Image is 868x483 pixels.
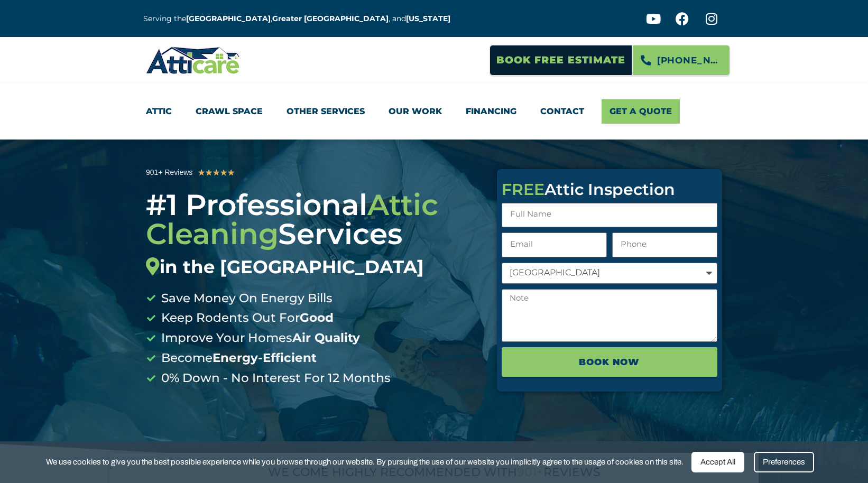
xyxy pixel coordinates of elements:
[198,166,205,180] i: ★
[186,14,271,23] a: [GEOGRAPHIC_DATA]
[292,330,360,345] b: Air Quality
[540,99,584,124] a: Contact
[579,353,640,371] span: BOOK NOW
[213,350,317,365] b: Energy-Efficient
[287,99,365,124] a: Other Services
[46,456,684,469] span: We use cookies to give you the best possible experience while you browse through our website. By ...
[754,452,814,472] div: Preferences
[159,328,360,348] span: Improve Your Homes
[146,99,722,124] nav: Menu
[146,166,192,179] div: 901+ Reviews
[213,166,220,180] i: ★
[227,166,235,180] i: ★
[159,348,317,368] span: Become
[490,45,632,76] a: Book Free Estimate
[143,13,458,25] p: Serving the , , and
[205,166,213,180] i: ★
[196,99,263,124] a: Crawl Space
[146,190,481,278] div: #1 Professional Services
[502,180,544,199] span: FREE
[496,50,625,70] span: Book Free Estimate
[657,51,722,69] span: [PHONE_NUMBER]
[146,256,481,278] div: in the [GEOGRAPHIC_DATA]
[198,166,235,180] div: 5/5
[146,99,172,124] a: Attic
[272,14,389,23] a: Greater [GEOGRAPHIC_DATA]
[146,187,438,252] span: Attic Cleaning
[502,182,717,198] div: Attic Inspection
[159,368,391,388] span: 0% Down - No Interest For 12 Months
[300,310,334,325] b: Good
[466,99,516,124] a: Financing
[502,233,607,257] input: Email
[159,308,334,328] span: Keep Rodents Out For
[220,166,227,180] i: ★
[406,14,450,23] a: [US_STATE]
[389,99,442,124] a: Our Work
[159,289,333,309] span: Save Money On Energy Bills
[691,452,744,472] div: Accept All
[602,99,680,124] a: Get A Quote
[502,203,717,228] input: Full Name
[612,233,717,257] input: Only numbers and phone characters (#, -, *, etc) are accepted.
[502,347,717,377] button: BOOK NOW
[632,45,730,76] a: [PHONE_NUMBER]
